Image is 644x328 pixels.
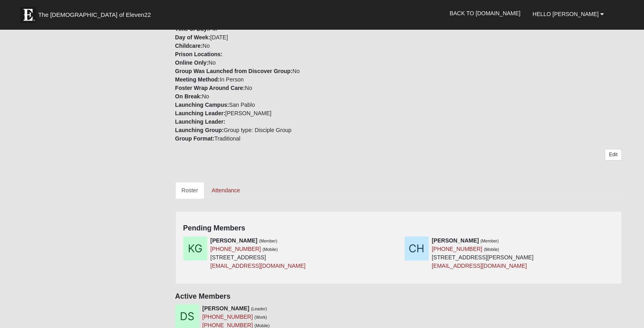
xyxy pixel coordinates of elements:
[175,110,225,116] strong: Launching Leader:
[211,246,261,252] a: [PHONE_NUMBER]
[175,85,245,91] strong: Foster Wrap Around Care:
[211,263,306,269] a: [EMAIL_ADDRESS][DOMAIN_NAME]
[263,247,278,252] small: (Mobile)
[175,43,203,49] strong: Childcare:
[16,3,176,23] a: The [DEMOGRAPHIC_DATA] of Eleven22
[175,135,215,142] strong: Group Format:
[175,127,224,133] strong: Launching Group:
[183,224,614,233] h4: Pending Members
[175,68,293,74] strong: Group Was Launched from Discover Group:
[605,149,622,161] a: Edit
[432,236,534,270] div: [STREET_ADDRESS][PERSON_NAME]
[527,4,610,24] a: Hello [PERSON_NAME]
[20,7,36,23] img: Eleven22 logo
[175,59,209,66] strong: Online Only:
[480,238,499,243] small: (Member)
[432,237,479,244] strong: [PERSON_NAME]
[251,306,267,311] small: (Leader)
[432,263,527,269] a: [EMAIL_ADDRESS][DOMAIN_NAME]
[533,11,599,17] span: Hello [PERSON_NAME]
[175,182,205,199] a: Roster
[432,246,482,252] a: [PHONE_NUMBER]
[175,292,622,301] h4: Active Members
[175,34,211,41] strong: Day of Week:
[175,93,202,100] strong: On Break:
[38,11,151,19] span: The [DEMOGRAPHIC_DATA] of Eleven22
[484,247,499,252] small: (Mobile)
[175,51,223,57] strong: Prison Locations:
[259,238,277,243] small: (Member)
[175,76,220,83] strong: Meeting Method:
[211,237,257,244] strong: [PERSON_NAME]
[444,3,527,23] a: Back to [DOMAIN_NAME]
[175,118,225,125] strong: Launching Leader:
[205,182,247,199] a: Attendance
[203,305,249,312] strong: [PERSON_NAME]
[175,102,229,108] strong: Launching Campus:
[211,236,306,270] div: [STREET_ADDRESS]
